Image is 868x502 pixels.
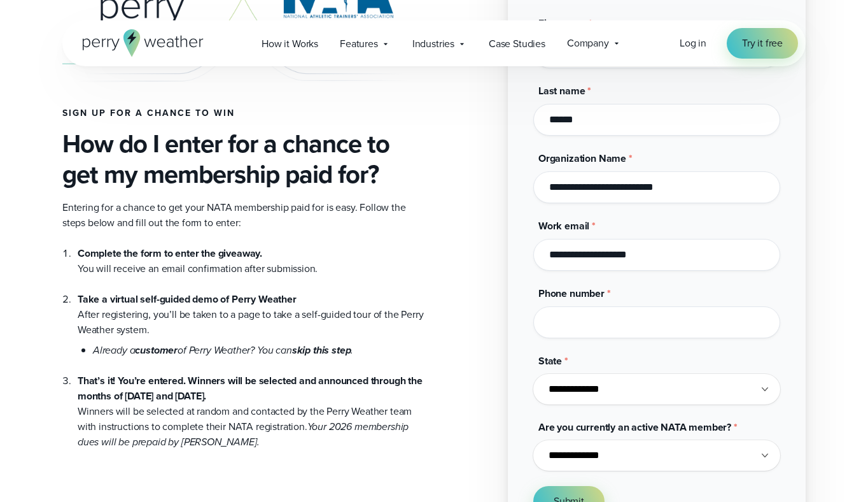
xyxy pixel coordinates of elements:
p: Entering for a chance to get your NATA membership paid for is easy. Follow the steps below and fi... [62,200,424,231]
a: Try it free [727,28,798,59]
span: Features [340,36,378,52]
span: Last name [538,83,585,98]
span: Try it free [742,36,783,51]
span: Industries [412,36,454,52]
h3: How do I enter for a chance to get my membership paid for? [62,129,424,190]
em: Your 2026 membership dues will be prepaid by [PERSON_NAME]. [78,419,409,449]
li: You will receive an email confirmation after submission. [78,246,424,276]
li: After registering, you’ll be taken to a page to take a self-guided tour of the Perry Weather system. [78,276,424,358]
span: How it Works [262,36,318,52]
strong: Complete the form to enter the giveaway. [78,246,262,261]
a: Case Studies [478,31,556,57]
li: Winners will be selected at random and contacted by the Perry Weather team with instructions to c... [78,358,424,450]
a: Log in [680,36,706,51]
span: Log in [680,36,706,50]
a: How it Works [251,31,329,57]
span: First name [538,16,586,31]
span: Phone number [538,286,605,301]
span: Case Studies [489,36,545,52]
strong: That’s it! You’re entered. Winners will be selected and announced through the months of [DATE] an... [78,373,423,403]
span: Are you currently an active NATA member? [538,420,731,434]
strong: customer [135,343,178,357]
span: Organization Name [538,151,626,166]
strong: Take a virtual self-guided demo of Perry Weather [78,292,297,306]
strong: skip this step [292,343,351,357]
em: Already a of Perry Weather? You can . [93,343,353,357]
span: Company [567,36,609,51]
h4: Sign up for a chance to win [62,108,424,118]
span: Work email [538,219,589,233]
span: State [538,354,562,368]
